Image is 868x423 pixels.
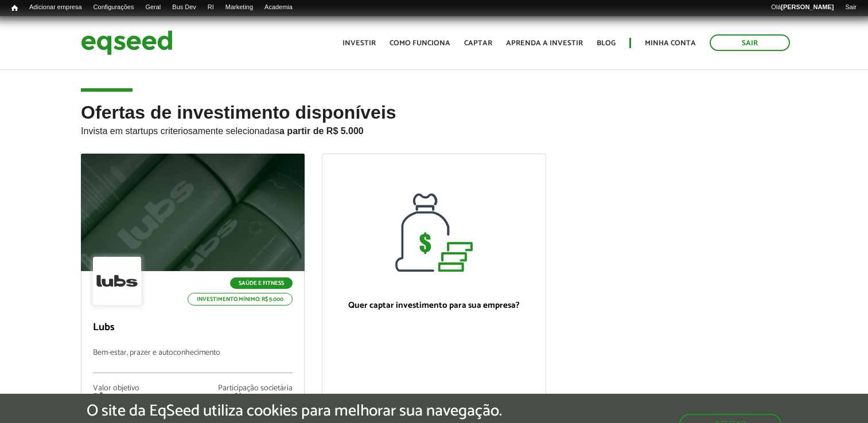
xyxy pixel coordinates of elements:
a: Sair [710,34,790,51]
div: 7,80% [218,393,293,402]
div: R$ 1.060.000 [93,393,146,402]
p: Bem-estar, prazer e autoconhecimento [93,348,293,373]
p: Invista em startups criteriosamente selecionadas [81,123,787,136]
a: Captar [464,40,492,47]
div: Participação societária [218,385,293,393]
p: Investimento mínimo: R$ 5.000 [188,293,293,305]
strong: a partir de R$ 5.000 [279,126,364,136]
a: Início [6,3,24,14]
p: Lubs [93,322,293,334]
a: Academia [259,3,298,12]
a: Minha conta [645,40,696,47]
p: Saúde e Fitness [230,277,293,289]
a: Configurações [88,3,140,12]
h2: Ofertas de investimento disponíveis [81,103,787,154]
a: Blog [597,40,616,47]
a: Sair [839,3,862,12]
a: Investir [342,40,376,47]
a: Marketing [220,3,259,12]
a: Adicionar empresa [24,3,88,12]
p: Quer captar investimento para sua empresa? [334,300,534,311]
a: Olá[PERSON_NAME] [765,3,839,12]
span: Início [11,4,18,12]
div: Valor objetivo [93,385,146,393]
a: Aprenda a investir [506,40,583,47]
a: Geral [139,3,166,12]
a: Como funciona [390,40,450,47]
img: EqSeed [81,28,173,58]
a: Bus Dev [166,3,202,12]
h5: O site da EqSeed utiliza cookies para melhorar sua navegação. [87,402,502,420]
strong: [PERSON_NAME] [781,3,834,10]
a: RI [202,3,220,12]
